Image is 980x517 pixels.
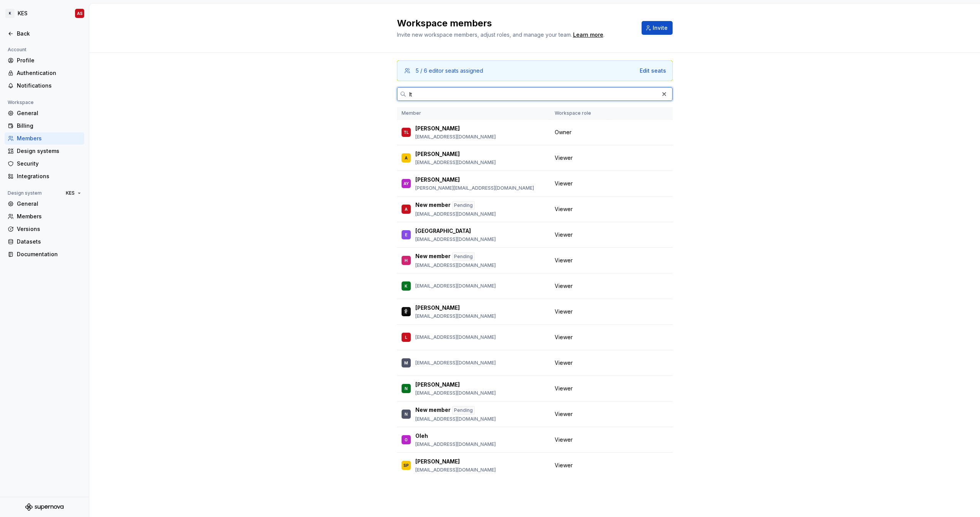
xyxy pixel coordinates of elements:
[5,198,84,210] a: General
[404,359,408,367] div: M
[555,436,573,444] span: Viewer
[397,17,632,29] h2: Workspace members
[415,360,496,366] p: [EMAIL_ADDRESS][DOMAIN_NAME]
[5,145,84,157] a: Design systems
[77,10,83,16] div: AS
[17,238,81,245] div: Datasets
[415,334,496,340] p: [EMAIL_ADDRESS][DOMAIN_NAME]
[415,390,496,396] p: [EMAIL_ADDRESS][DOMAIN_NAME]
[5,54,84,67] a: Profile
[17,135,81,142] div: Members
[555,231,573,239] span: Viewer
[5,223,84,235] a: Versions
[640,67,666,75] button: Edit seats
[5,98,37,107] div: Workspace
[415,134,496,140] p: [EMAIL_ADDRESS][DOMAIN_NAME]
[555,128,572,136] span: Owner
[5,67,84,79] a: Authentication
[415,185,534,191] p: [PERSON_NAME][EMAIL_ADDRESS][DOMAIN_NAME]
[2,5,87,22] button: KKESAS
[5,107,84,119] a: General
[17,69,81,77] div: Authentication
[415,236,496,242] p: [EMAIL_ADDRESS][DOMAIN_NAME]
[405,154,408,162] div: A
[5,80,84,92] a: Notifications
[5,28,84,40] a: Back
[25,503,64,511] svg: Supernova Logo
[5,9,15,18] div: K
[405,282,407,290] div: K
[17,147,81,155] div: Design systems
[405,205,408,213] div: A
[17,172,81,180] div: Integrations
[415,283,496,289] p: [EMAIL_ADDRESS][DOMAIN_NAME]
[402,307,411,316] img: Kim Huynh Lyngbo
[18,10,28,17] div: KES
[555,180,573,187] span: Viewer
[555,359,573,367] span: Viewer
[405,231,407,239] div: E
[415,150,460,158] p: [PERSON_NAME]
[653,24,668,32] span: Invite
[403,462,409,469] div: SP
[5,45,29,54] div: Account
[17,122,81,130] div: Billing
[415,159,496,166] p: [EMAIL_ADDRESS][DOMAIN_NAME]
[415,432,428,440] p: Oleh
[17,225,81,233] div: Versions
[415,227,471,235] p: [GEOGRAPHIC_DATA]
[415,416,496,422] p: [EMAIL_ADDRESS][DOMAIN_NAME]
[555,410,573,418] span: Viewer
[403,180,409,187] div: AY
[573,31,603,39] a: Learn more
[555,282,573,290] span: Viewer
[452,252,475,261] div: Pending
[5,158,84,170] a: Security
[452,201,475,210] div: Pending
[555,205,573,213] span: Viewer
[17,82,81,89] div: Notifications
[415,304,460,312] p: [PERSON_NAME]
[415,467,496,473] p: [EMAIL_ADDRESS][DOMAIN_NAME]
[415,381,460,389] p: [PERSON_NAME]
[5,132,84,145] a: Members
[555,385,573,392] span: Viewer
[405,410,408,418] div: N
[405,257,408,264] div: H
[5,170,84,182] a: Integrations
[17,250,81,258] div: Documentation
[555,333,573,341] span: Viewer
[17,213,81,220] div: Members
[415,211,496,217] p: [EMAIL_ADDRESS][DOMAIN_NAME]
[555,154,573,162] span: Viewer
[415,406,451,415] p: New member
[405,333,407,341] div: L
[555,308,573,315] span: Viewer
[452,406,475,415] div: Pending
[5,210,84,223] a: Members
[415,125,460,132] p: [PERSON_NAME]
[17,200,81,208] div: General
[406,87,659,101] input: Search in members...
[415,313,496,319] p: [EMAIL_ADDRESS][DOMAIN_NAME]
[416,67,483,75] div: 5 / 6 editor seats assigned
[405,436,408,444] div: O
[642,21,673,35] button: Invite
[403,128,409,136] div: TL
[415,201,451,210] p: New member
[5,248,84,260] a: Documentation
[17,30,81,37] div: Back
[17,109,81,117] div: General
[17,160,81,167] div: Security
[66,190,75,196] span: KES
[17,57,81,64] div: Profile
[550,107,609,120] th: Workspace role
[5,120,84,132] a: Billing
[555,462,573,469] span: Viewer
[555,257,573,264] span: Viewer
[397,107,550,120] th: Member
[5,189,45,198] div: Design system
[397,31,572,38] span: Invite new workspace members, adjust roles, and manage your team.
